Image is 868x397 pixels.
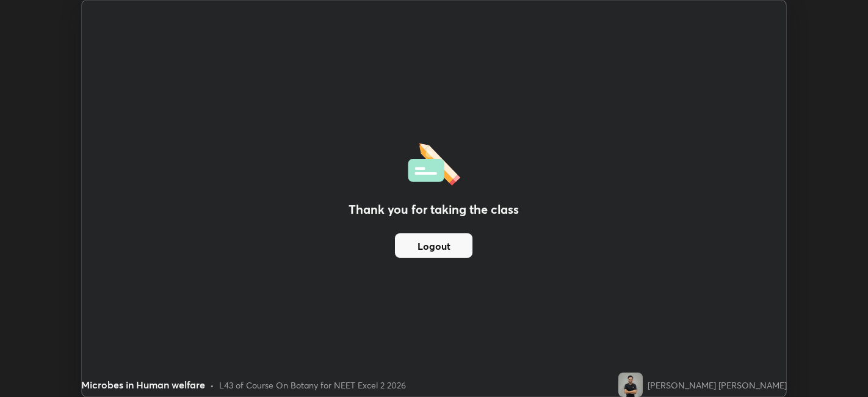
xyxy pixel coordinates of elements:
img: offlineFeedback.1438e8b3.svg [408,139,460,186]
img: 3e079731d6954bf99f87b3e30aff4e14.jpg [618,373,643,397]
div: L43 of Course On Botany for NEET Excel 2 2026 [219,379,406,392]
div: • [210,379,214,392]
div: [PERSON_NAME] [PERSON_NAME] [648,379,787,392]
div: Microbes in Human welfare [81,377,205,392]
button: Logout [395,233,472,258]
h2: Thank you for taking the class [349,200,519,219]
